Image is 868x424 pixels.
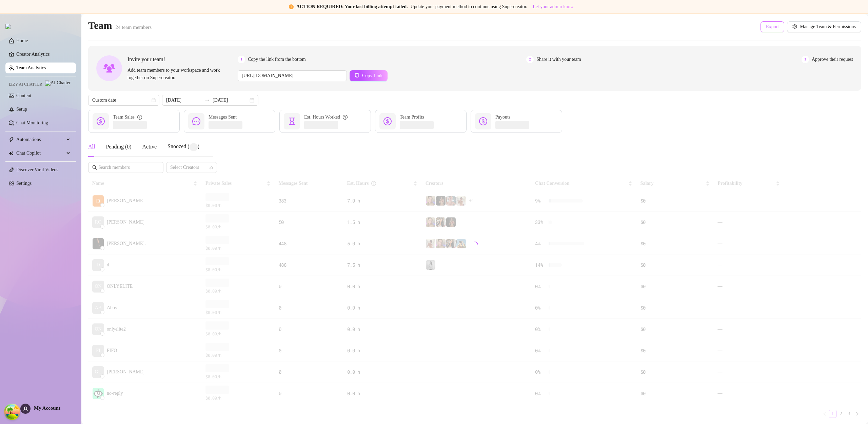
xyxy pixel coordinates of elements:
div: Est. Hours Worked [304,113,348,121]
span: Izzy AI Chatter [9,81,42,88]
a: Setup [16,107,27,112]
a: Creator Analytics [16,49,71,60]
button: Open Tanstack query devtools [5,405,19,419]
span: Messages Sent [209,114,237,120]
span: search [92,165,97,170]
button: Export [761,21,784,32]
span: loading [471,242,478,248]
a: Settings [16,181,32,186]
a: Discover Viral Videos [16,167,58,172]
span: Team Profits [400,114,424,120]
span: Share it with your team [536,56,581,63]
span: 3 [802,56,809,63]
span: swap-right [204,98,210,103]
span: hourglass [288,117,296,125]
span: copy [355,73,359,77]
span: Chat Copilot [16,148,64,159]
div: All [88,143,95,151]
span: dollar-circle [383,117,392,125]
span: My Account [34,405,60,411]
span: Approve their request [812,56,853,63]
h2: Team [88,19,152,32]
input: Search members [98,164,154,171]
span: team [209,165,213,170]
span: Payouts [495,114,510,120]
span: message [192,117,200,125]
button: Let your admin know [530,3,576,11]
span: dollar-circle [479,117,487,125]
span: question-circle [343,113,348,121]
span: 24 team members [116,24,152,30]
a: Content [16,93,31,98]
span: user [23,406,28,411]
span: Add team members to your workspace and work together on Supercreator. [127,67,235,82]
span: info-circle [137,113,142,121]
button: Copy Link [350,70,388,81]
span: Manage Team & Permissions [800,24,856,30]
span: Custom date [92,95,155,105]
span: Active [142,144,157,149]
span: Snoozed ( ) [167,143,199,149]
span: Export [766,24,779,30]
img: Chat Copilot [9,151,13,156]
img: AI Chatter [45,81,71,86]
span: Invite your team! [127,55,238,64]
span: exclamation-circle [289,4,294,9]
button: Manage Team & Permissions [787,21,861,32]
span: Copy the link from the bottom [248,56,306,63]
span: Update your payment method to continue using Supercreator. [411,4,527,9]
div: Pending ( 0 ) [106,143,131,151]
span: Copy Link [362,73,382,78]
span: setting [792,24,797,29]
span: thunderbolt [9,137,14,142]
div: Team Sales [113,113,142,121]
input: End date [213,96,248,104]
span: 2 [526,56,534,63]
span: 1 [238,56,245,63]
img: logo.svg [5,24,11,29]
span: calendar [152,98,156,102]
a: Home [16,38,28,43]
span: Let your admin know [533,4,574,10]
span: to [204,98,210,103]
strong: ACTION REQUIRED: Your last billing attempt failed. [296,4,408,9]
span: Automations [16,134,64,145]
a: Team Analytics [16,65,46,70]
a: Chat Monitoring [16,120,48,125]
input: Start date [166,96,202,104]
span: dollar-circle [97,117,105,125]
